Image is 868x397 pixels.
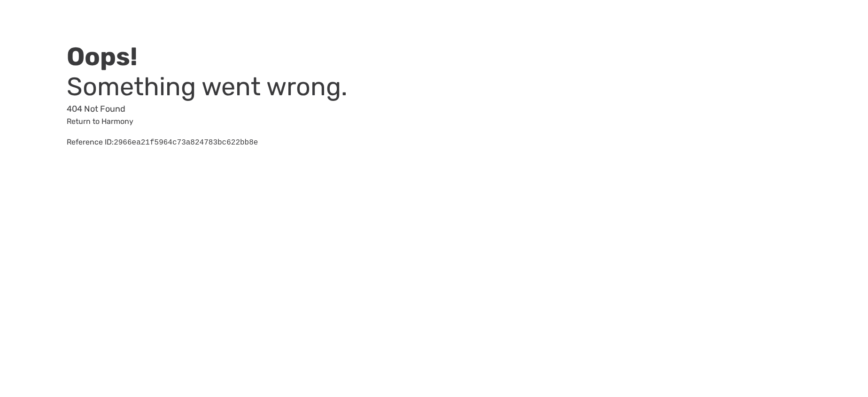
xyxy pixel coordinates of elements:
[67,72,401,102] h3: Something went wrong.
[67,137,401,148] div: Reference ID:
[67,102,401,116] p: 404 Not Found
[67,117,133,126] a: Return to Harmony
[114,138,258,147] pre: 2966ea21f5964c73a824783bc622bb8e
[67,42,401,72] h2: Oops!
